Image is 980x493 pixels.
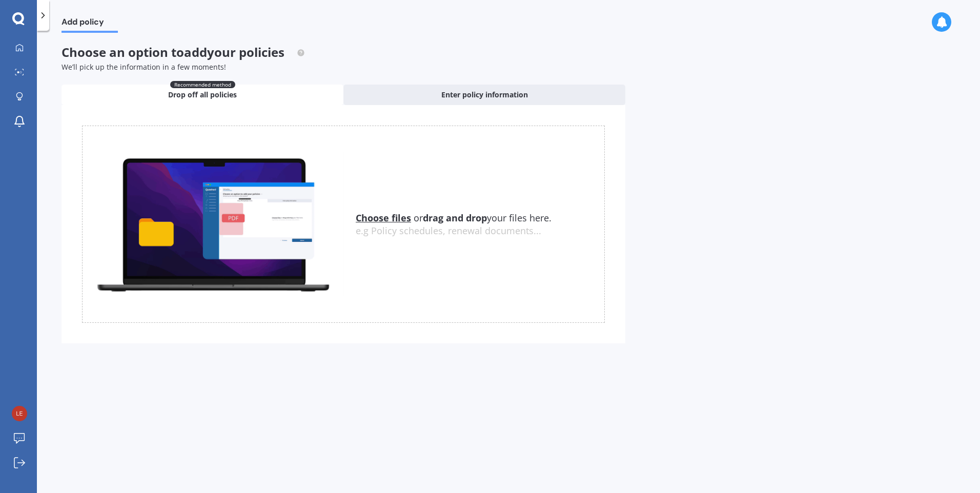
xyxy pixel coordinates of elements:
div: e.g Policy schedules, renewal documents... [356,225,604,237]
span: Add policy [62,17,118,31]
span: to add your policies [171,44,284,60]
img: 8a27f9f0ed3e23b4b46bfd6804ef16f3 [12,406,27,421]
u: Choose files [356,212,411,224]
img: upload.de96410c8ce839c3fdd5.gif [83,152,343,296]
span: Enter policy information [441,90,528,100]
b: drag and drop [423,212,487,224]
span: Recommended method [170,81,235,88]
span: Drop off all policies [168,90,237,100]
span: Choose an option [62,44,305,60]
span: We’ll pick up the information in a few moments! [62,62,226,72]
span: or your files here. [356,212,552,224]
